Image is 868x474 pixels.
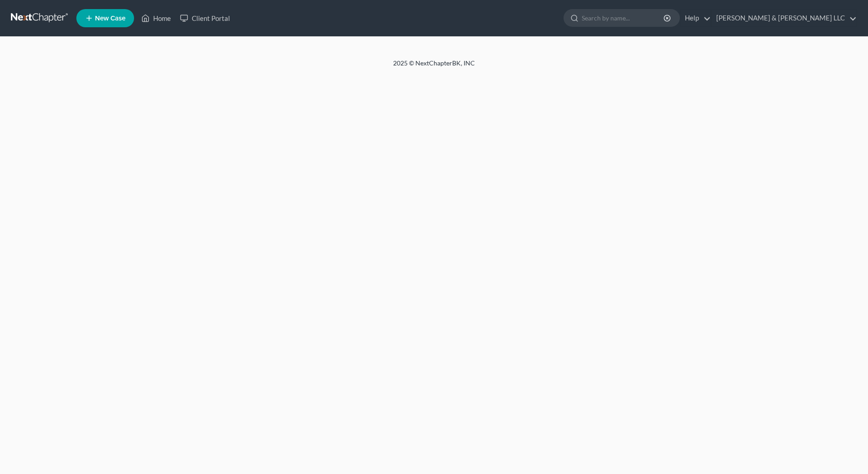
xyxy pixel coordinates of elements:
a: [PERSON_NAME] & [PERSON_NAME] LLC [712,10,857,26]
div: 2025 © NextChapterBK, INC [175,59,693,75]
a: Client Portal [175,10,234,26]
a: Home [137,10,175,26]
a: Help [680,10,711,26]
span: New Case [95,15,125,22]
input: Search by name... [582,10,665,26]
